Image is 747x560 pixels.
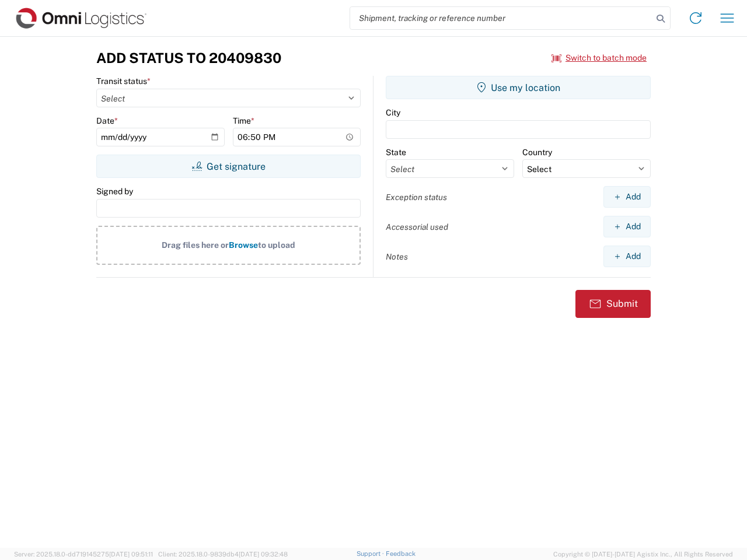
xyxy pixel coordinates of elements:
[386,107,400,118] label: City
[386,76,651,99] button: Use my location
[96,186,133,197] label: Signed by
[603,216,651,237] button: Add
[96,76,151,86] label: Transit status
[386,550,416,557] a: Feedback
[553,549,733,559] span: Copyright © [DATE]-[DATE] Agistix Inc., All Rights Reserved
[239,551,288,558] span: [DATE] 09:32:48
[229,240,258,250] span: Browse
[386,192,447,202] label: Exception status
[350,7,652,29] input: Shipment, tracking or reference number
[14,551,153,558] span: Server: 2025.18.0-dd719145275
[386,251,408,262] label: Notes
[386,147,406,157] label: State
[96,155,361,178] button: Get signature
[96,116,118,126] label: Date
[109,551,153,558] span: [DATE] 09:51:11
[575,290,651,318] button: Submit
[551,48,647,68] button: Switch to batch mode
[386,222,448,232] label: Accessorial used
[96,50,281,66] h3: Add Status to 20409830
[603,246,651,267] button: Add
[603,186,651,208] button: Add
[258,240,295,250] span: to upload
[162,240,229,250] span: Drag files here or
[233,116,254,126] label: Time
[522,147,552,157] label: Country
[357,550,386,557] a: Support
[158,551,288,558] span: Client: 2025.18.0-9839db4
